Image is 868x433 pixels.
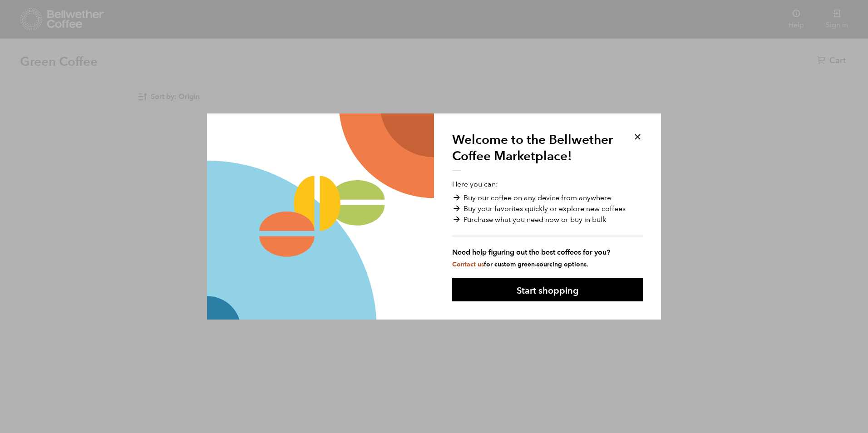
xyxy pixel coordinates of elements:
strong: Need help figuring out the best coffees for you? [452,247,643,258]
li: Buy our coffee on any device from anywhere [452,192,643,203]
button: Start shopping [452,278,643,301]
small: for custom green-sourcing options. [452,260,588,269]
li: Purchase what you need now or buy in bulk [452,214,643,225]
p: Here you can: [452,179,643,269]
a: Contact us [452,260,484,269]
li: Buy your favorites quickly or explore new coffees [452,203,643,214]
h1: Welcome to the Bellwether Coffee Marketplace! [452,132,620,172]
